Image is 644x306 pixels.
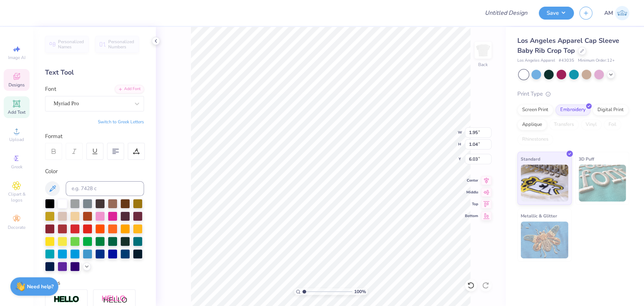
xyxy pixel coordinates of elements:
span: Los Angeles Apparel Cap Sleeve Baby Rib Crop Top [517,36,619,55]
span: Metallic & Glitter [521,212,557,220]
a: AM [604,6,629,20]
div: Applique [517,119,547,130]
div: Print Type [517,90,629,98]
img: Shadow [102,295,127,304]
div: Styles [45,279,144,287]
span: Clipart & logos [4,191,30,203]
span: Decorate [8,224,25,230]
input: e.g. 7428 c [66,181,144,196]
span: Top [465,202,478,207]
img: Stroke [54,295,79,304]
div: Rhinestones [517,134,553,145]
div: Text Tool [45,68,144,78]
div: Transfers [549,119,579,130]
span: Standard [521,155,540,163]
span: Designs [8,82,25,88]
div: Foil [604,119,621,130]
div: Screen Print [517,104,553,116]
span: Center [465,178,478,183]
div: Digital Print [593,104,628,116]
div: Add Font [115,85,144,93]
div: Back [478,61,488,68]
img: Arvi Mikhail Parcero [615,6,629,20]
span: Personalized Numbers [108,39,134,49]
span: Upload [9,137,24,142]
div: Embroidery [555,104,590,116]
div: Vinyl [581,119,602,130]
span: 3D Puff [579,155,594,163]
span: Minimum Order: 12 + [578,58,615,64]
span: Middle [465,190,478,195]
span: Image AI [8,55,25,61]
input: Untitled Design [479,6,533,20]
span: Personalized Names [58,39,84,49]
span: Los Angeles Apparel [517,58,555,64]
img: Back [476,43,490,58]
span: # 43035 [559,58,574,64]
span: Bottom [465,213,478,219]
strong: Need help? [27,283,54,290]
img: 3D Puff [579,165,626,202]
div: Format [45,132,145,141]
span: Greek [11,164,23,170]
button: Switch to Greek Letters [98,119,144,125]
label: Font [45,85,56,93]
button: Save [539,7,574,20]
span: 100 % [354,288,366,295]
img: Standard [521,165,568,202]
span: Add Text [8,109,25,115]
img: Metallic & Glitter [521,221,568,258]
span: AM [604,9,613,17]
div: Color [45,167,144,176]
